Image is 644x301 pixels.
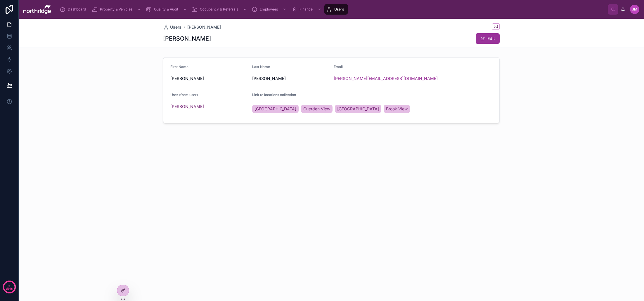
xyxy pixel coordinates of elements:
[301,105,333,113] a: Cuerden View
[100,7,132,12] span: Property & Vehicles
[170,104,204,109] a: [PERSON_NAME]
[56,3,608,16] div: scrollable content
[8,284,11,290] p: 3
[384,105,410,113] a: Brook View
[335,105,381,113] a: [GEOGRAPHIC_DATA]
[337,106,379,112] span: [GEOGRAPHIC_DATA]
[632,7,637,12] span: JM
[252,105,299,113] a: [GEOGRAPHIC_DATA]
[170,93,198,97] span: User (from user)
[154,7,178,12] span: Quality & Audit
[252,65,270,69] span: Last Name
[250,4,290,15] a: Employees
[170,76,247,81] span: [PERSON_NAME]
[170,24,181,30] span: Users
[23,5,51,14] img: App logo
[163,24,181,30] a: Users
[334,76,438,81] a: [PERSON_NAME][EMAIL_ADDRESS][DOMAIN_NAME]
[334,65,343,69] span: Email
[386,106,408,112] span: Brook View
[252,76,329,81] span: [PERSON_NAME]
[252,93,296,97] span: Link to locations collection
[260,7,278,12] span: Employees
[334,7,344,12] span: Users
[190,4,250,15] a: Occupancy & Referrals
[58,4,90,15] a: Dashboard
[68,7,86,12] span: Dashboard
[170,65,188,69] span: First Name
[187,24,221,30] a: [PERSON_NAME]
[324,4,348,15] a: Users
[6,286,13,291] p: days
[290,4,324,15] a: Finance
[255,106,296,112] span: [GEOGRAPHIC_DATA]
[476,33,500,44] button: Edit
[303,106,330,112] span: Cuerden View
[163,34,211,43] h1: [PERSON_NAME]
[144,4,190,15] a: Quality & Audit
[200,7,238,12] span: Occupancy & Referrals
[300,7,313,12] span: Finance
[90,4,144,15] a: Property & Vehicles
